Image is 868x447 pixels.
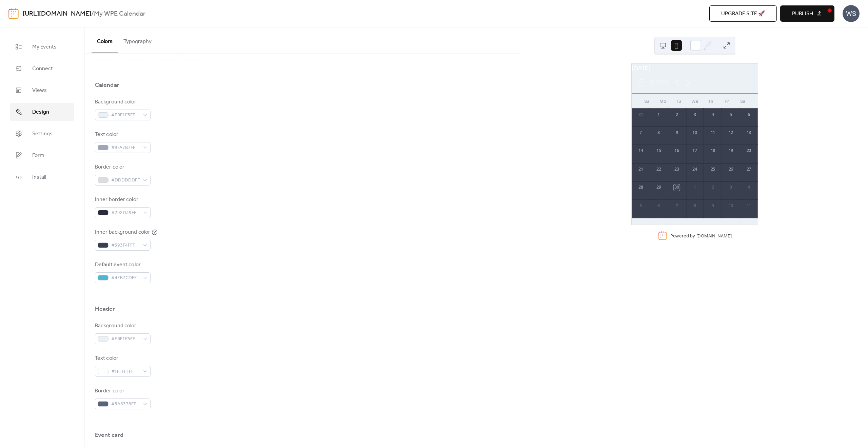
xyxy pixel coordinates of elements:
a: Install [10,168,74,186]
div: 9 [709,202,716,209]
div: Fr [718,94,734,108]
div: 28 [637,184,644,191]
a: Form [10,146,74,164]
div: Border color [95,387,149,395]
div: 4 [709,111,716,118]
div: 9 [673,130,680,136]
div: Mo [655,94,671,108]
div: 26 [727,166,734,173]
span: Connect [32,65,53,73]
span: Publish [792,10,813,18]
div: Text color [95,354,149,363]
span: #DDDDDDFF [111,176,140,184]
div: 22 [655,166,662,173]
span: Install [32,173,46,181]
button: Typography [118,27,157,53]
div: Header [95,305,115,313]
div: 29 [655,184,662,191]
span: #292D39FF [111,209,140,217]
div: 7 [637,130,644,136]
div: 6 [655,202,662,209]
a: [DOMAIN_NAME] [696,232,731,238]
span: Upgrade site 🚀 [721,10,765,18]
div: 25 [709,166,716,173]
div: WS [843,5,860,22]
img: logo [8,8,19,19]
div: Inner background color [95,228,150,236]
div: 10 [691,130,698,136]
div: 15 [655,148,662,154]
div: Sa [734,94,750,108]
div: Border color [95,163,149,171]
div: 10 [727,202,734,209]
a: [URL][DOMAIN_NAME] [23,7,91,20]
button: Publish [780,5,834,22]
span: #4EB7CDFF [111,274,140,282]
div: Text color [95,131,149,139]
div: 19 [727,148,734,154]
div: 3 [691,111,698,118]
div: Event card [95,431,123,439]
div: 5 [637,202,644,209]
div: 21 [637,166,644,173]
div: 13 [745,130,752,136]
div: Su [638,94,654,108]
div: 1 [655,111,662,118]
span: #EBF1F5FF [111,111,140,119]
div: 24 [691,166,698,173]
a: Design [10,103,74,121]
div: 2 [709,184,716,191]
a: My Events [10,38,74,56]
div: 8 [691,202,698,209]
b: / [91,7,94,20]
div: 27 [745,166,752,173]
a: Views [10,81,74,99]
div: 23 [673,166,680,173]
span: Settings [32,130,53,138]
div: 16 [673,148,680,154]
b: My WPE Calendar [94,7,145,20]
div: 4 [745,184,752,191]
div: 5 [727,111,734,118]
span: #EBF1F5FF [111,335,140,343]
div: 20 [745,148,752,154]
a: Connect [10,59,74,78]
div: 30 [673,184,680,191]
span: Form [32,152,44,160]
div: Background color [95,98,149,106]
div: Default event color [95,261,149,269]
div: 14 [637,148,644,154]
div: 18 [709,148,716,154]
div: 7 [673,202,680,209]
button: Upgrade site 🚀 [709,5,777,22]
div: 3 [727,184,734,191]
div: 1 [691,184,698,191]
span: #9FA7B7FF [111,144,140,152]
button: Colors [92,27,118,53]
div: 8 [655,130,662,136]
div: Calendar [95,81,119,89]
div: Background color [95,322,149,330]
div: 31 [637,111,644,118]
div: 6 [745,111,752,118]
div: [DATE] [632,64,758,72]
div: Powered by [670,232,731,238]
a: Settings [10,124,74,143]
div: Tu [671,94,687,108]
div: 11 [745,202,752,209]
div: 11 [709,130,716,136]
div: Th [703,94,718,108]
div: We [687,94,703,108]
span: #FFFFFFFF [111,368,140,376]
span: Design [32,108,49,116]
div: Inner border color [95,196,149,204]
div: 2 [673,111,680,118]
div: 12 [727,130,734,136]
div: 17 [691,148,698,154]
span: Views [32,86,47,95]
span: #5A6378FF [111,400,140,408]
span: My Events [32,43,57,51]
span: #393F4FFF [111,241,140,250]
